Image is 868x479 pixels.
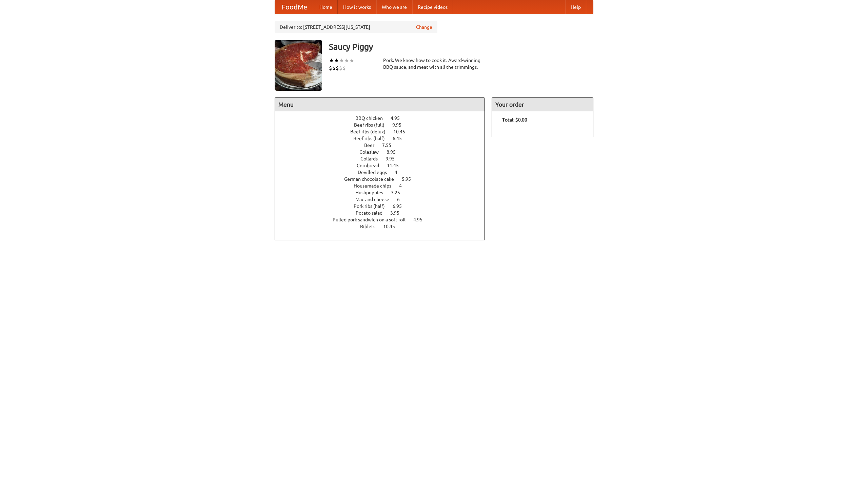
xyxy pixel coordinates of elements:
h4: Your order [492,98,593,111]
span: 10.45 [383,224,402,229]
div: Pork. We know how to cook it. Award-winning BBQ sauce, and meat with all the trimmings. [383,57,485,70]
span: Housemade chips [354,183,398,189]
span: 4 [399,183,409,189]
li: ★ [334,57,339,64]
span: 11.45 [387,163,406,168]
span: 4.95 [391,115,407,121]
li: $ [332,64,336,72]
span: 9.95 [392,122,408,128]
span: Pork ribs (half) [354,203,392,209]
a: German chocolate cake 5.95 [344,176,423,182]
span: Pulled pork sandwich on a soft roll [333,217,412,222]
a: Beef ribs (half) 6.45 [353,136,414,141]
a: Cornbread 11.45 [357,163,411,168]
span: Beef ribs (full) [354,122,391,128]
span: 6.95 [393,203,409,209]
li: ★ [349,57,354,64]
span: 3.25 [391,190,407,195]
span: 9.95 [386,156,401,161]
a: Devilled eggs 4 [358,170,410,175]
a: Beer 7.55 [364,143,404,148]
span: 10.45 [393,129,412,134]
li: $ [336,64,339,72]
li: ★ [329,57,334,64]
span: Devilled eggs [358,170,394,175]
a: Change [416,24,432,30]
b: Total: $0.00 [502,117,527,123]
a: Pulled pork sandwich on a soft roll 4.95 [333,217,435,222]
span: 7.55 [382,143,398,148]
span: Beef ribs (half) [353,136,392,141]
a: Potato salad 3.95 [356,210,412,216]
a: How it works [338,0,376,14]
span: 5.95 [402,176,418,182]
li: $ [342,64,346,72]
a: Housemade chips 4 [354,183,414,189]
a: Home [314,0,338,14]
a: Coleslaw 8.95 [359,149,408,155]
span: 6.45 [393,136,409,141]
span: Mac and cheese [355,197,396,202]
span: Coleslaw [359,149,386,155]
span: Riblets [360,224,382,229]
a: Hushpuppies 3.25 [355,190,413,195]
span: 4 [395,170,404,175]
li: $ [329,64,332,72]
h4: Menu [275,98,485,111]
span: 8.95 [387,149,402,155]
span: Collards [360,156,384,161]
a: Riblets 10.45 [360,224,408,229]
span: German chocolate cake [344,176,401,182]
span: Potato salad [356,210,389,216]
a: Beef ribs (full) 9.95 [354,122,414,128]
span: Beef ribs (delux) [350,129,392,134]
a: BBQ chicken 4.95 [355,115,412,121]
span: BBQ chicken [355,115,390,121]
span: 3.95 [390,210,406,216]
span: 4.95 [413,217,429,222]
span: Hushpuppies [355,190,390,195]
img: angular.jpg [275,40,322,91]
span: 6 [397,197,407,202]
li: $ [339,64,342,72]
li: ★ [344,57,349,64]
a: Who we are [376,0,412,14]
div: Deliver to: [STREET_ADDRESS][US_STATE] [275,21,437,33]
span: Cornbread [357,163,386,168]
h3: Saucy Piggy [329,40,593,53]
li: ★ [339,57,344,64]
a: Beef ribs (delux) 10.45 [350,129,418,134]
a: Mac and cheese 6 [355,197,412,202]
a: FoodMe [275,0,314,14]
a: Collards 9.95 [360,156,407,161]
a: Help [565,0,586,14]
span: Beer [364,143,381,148]
a: Recipe videos [412,0,453,14]
a: Pork ribs (half) 6.95 [354,203,414,209]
